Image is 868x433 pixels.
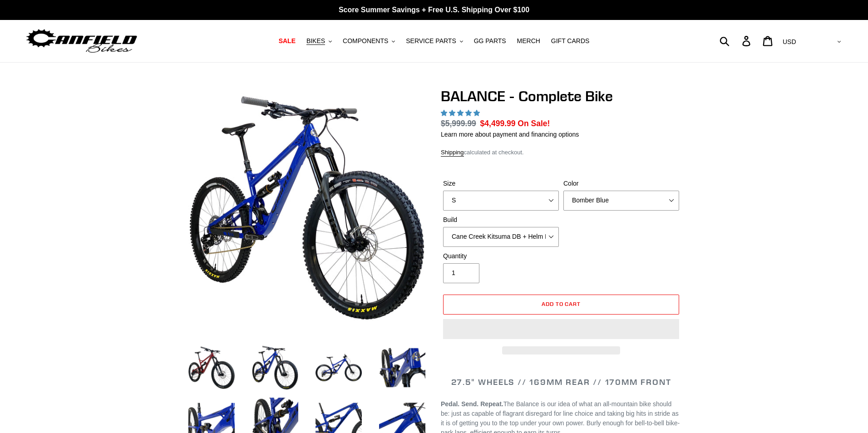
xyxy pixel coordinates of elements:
div: calculated at checkout. [441,148,681,157]
img: Load image into Gallery viewer, BALANCE - Complete Bike [314,343,364,393]
label: Color [563,179,679,188]
span: $4,499.99 [480,119,516,128]
h1: BALANCE - Complete Bike [441,88,681,105]
span: SALE [279,37,296,45]
img: Load image into Gallery viewer, BALANCE - Complete Bike [187,343,237,393]
label: Build [443,215,559,225]
a: GG PARTS [469,35,511,47]
span: Add to cart [542,300,581,307]
b: Pedal. Send. Repeat. [441,400,503,408]
a: MERCH [513,35,545,47]
label: Size [443,179,559,188]
a: GIFT CARDS [547,35,594,47]
img: Canfield Bikes [25,27,138,55]
button: SERVICE PARTS [401,35,467,47]
h2: 27.5" WHEELS // 169MM REAR // 170MM FRONT [441,377,681,387]
span: SERVICE PARTS [406,37,456,45]
a: Learn more about payment and financing options [441,131,579,138]
span: MERCH [517,37,540,45]
button: Add to cart [443,295,679,315]
img: Load image into Gallery viewer, BALANCE - Complete Bike [377,343,427,393]
span: GIFT CARDS [551,37,590,45]
label: Quantity [443,251,559,261]
s: $5,999.99 [441,119,476,128]
a: SALE [274,35,300,47]
span: On Sale! [518,118,550,129]
input: Search [725,31,748,51]
button: COMPONENTS [338,35,399,47]
span: GG PARTS [474,37,506,45]
img: Load image into Gallery viewer, BALANCE - Complete Bike [250,343,300,393]
a: Shipping [441,149,464,157]
button: BIKES [302,35,336,47]
img: BALANCE - Complete Bike [188,89,425,326]
span: BIKES [306,37,325,45]
span: COMPONENTS [343,37,388,45]
span: 5.00 stars [441,109,482,117]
